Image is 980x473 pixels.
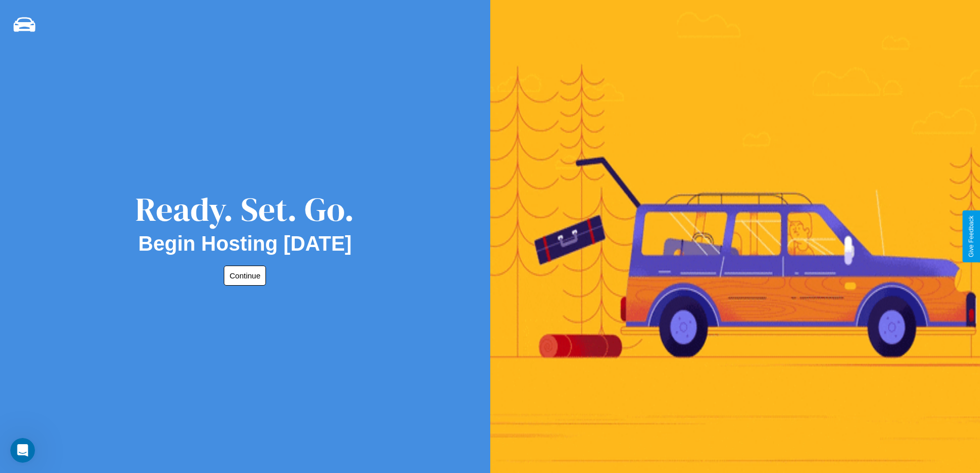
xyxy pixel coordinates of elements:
[224,266,266,286] button: Continue
[968,216,975,257] div: Give Feedback
[138,232,352,255] h2: Begin Hosting [DATE]
[10,438,35,463] iframe: Intercom live chat
[135,186,354,232] div: Ready. Set. Go.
